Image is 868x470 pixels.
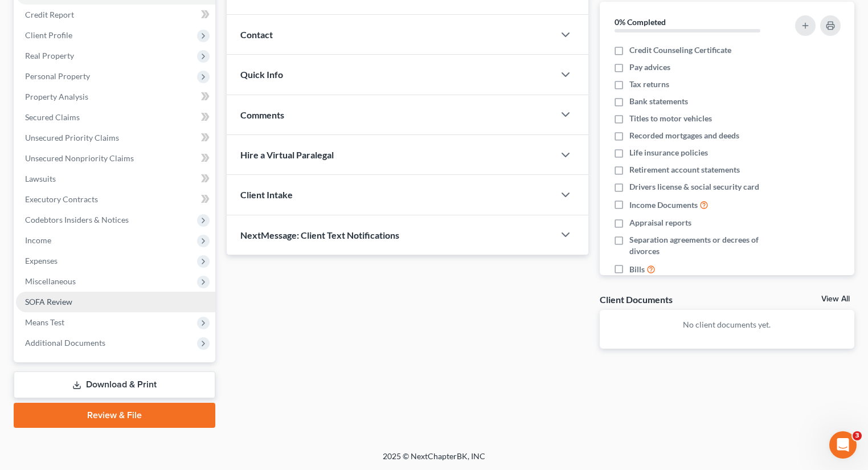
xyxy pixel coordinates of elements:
[25,276,76,286] span: Miscellaneous
[629,79,669,90] span: Tax returns
[25,215,129,224] span: Codebtors Insiders & Notices
[16,148,215,169] a: Unsecured Nonpriority Claims
[629,44,731,56] span: Credit Counseling Certificate
[16,107,215,128] a: Secured Claims
[629,147,708,158] span: Life insurance policies
[609,319,846,330] p: No client documents yet.
[25,153,134,163] span: Unsecured Nonpriority Claims
[629,199,698,211] span: Income Documents
[600,293,673,305] div: Client Documents
[25,256,58,265] span: Expenses
[16,128,215,148] a: Unsecured Priority Claims
[25,133,119,142] span: Unsecured Priority Claims
[240,149,334,160] span: Hire a Virtual Paralegal
[629,130,739,141] span: Recorded mortgages and deeds
[629,62,670,73] span: Pay advices
[240,189,293,200] span: Client Intake
[16,169,215,189] a: Lawsuits
[240,69,283,80] span: Quick Info
[25,174,56,183] span: Lawsuits
[629,96,688,107] span: Bank statements
[25,235,51,245] span: Income
[25,317,64,327] span: Means Test
[25,338,105,348] span: Additional Documents
[240,109,284,120] span: Comments
[853,431,862,440] span: 3
[16,5,215,25] a: Credit Report
[629,181,759,193] span: Drivers license & social security card
[240,230,399,240] span: NextMessage: Client Text Notifications
[14,403,215,428] a: Review & File
[25,51,74,60] span: Real Property
[629,113,712,124] span: Titles to motor vehicles
[16,87,215,107] a: Property Analysis
[629,264,645,275] span: Bills
[25,194,98,204] span: Executory Contracts
[25,92,88,101] span: Property Analysis
[25,10,74,19] span: Credit Report
[16,189,215,210] a: Executory Contracts
[16,292,215,312] a: SOFA Review
[25,30,72,40] span: Client Profile
[829,431,857,459] iframe: Intercom live chat
[25,112,80,122] span: Secured Claims
[25,71,90,81] span: Personal Property
[629,164,740,175] span: Retirement account statements
[14,371,215,398] a: Download & Print
[821,295,850,303] a: View All
[25,297,72,306] span: SOFA Review
[240,29,273,40] span: Contact
[629,234,781,257] span: Separation agreements or decrees of divorces
[629,217,691,228] span: Appraisal reports
[615,17,666,27] strong: 0% Completed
